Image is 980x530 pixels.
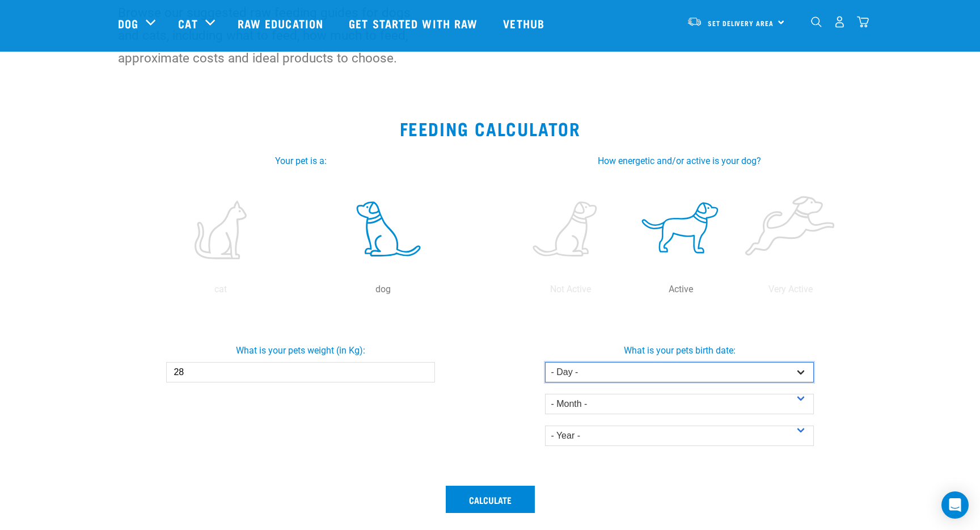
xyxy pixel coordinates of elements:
img: home-icon-1@2x.png [811,16,822,27]
label: What is your pets birth date: [488,344,871,357]
img: user.png [834,16,846,28]
a: Vethub [492,1,559,46]
h2: Feeding Calculator [14,118,966,138]
a: Dog [118,15,138,32]
p: Very Active [738,283,843,296]
a: Raw Education [226,1,337,46]
img: van-moving.png [687,16,702,27]
div: Open Intercom Messenger [941,491,969,519]
p: cat [141,283,299,296]
label: Your pet is a: [125,154,476,168]
label: How energetic and/or active is your dog? [504,154,855,168]
a: Get started with Raw [337,1,492,46]
p: Active [628,283,733,296]
button: Calculate [446,486,535,513]
p: dog [304,283,462,296]
span: Set Delivery Area [708,21,774,25]
p: Not Active [518,283,623,296]
a: Cat [178,15,197,32]
img: home-icon@2x.png [857,16,869,28]
label: What is your pets weight (in Kg): [109,344,492,357]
